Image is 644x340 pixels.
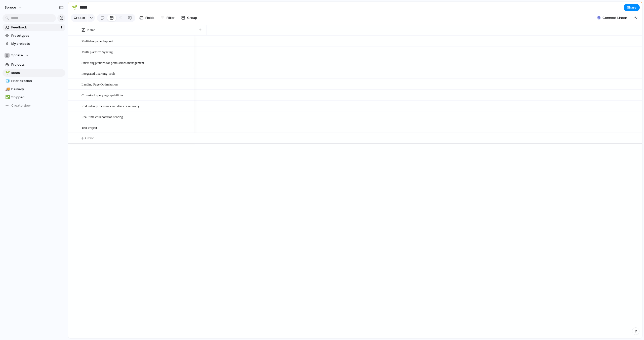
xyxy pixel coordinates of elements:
button: Create view [3,102,65,109]
a: 🌱Ideas [3,69,65,77]
span: Connect Linear [602,15,627,20]
a: 🚚Delivery [3,86,65,93]
span: Fields [145,15,154,20]
button: Share [624,4,640,11]
span: Multi-platform Syncing [82,49,113,55]
a: My projects [3,40,65,48]
a: 🧊Prioritization [3,77,65,85]
div: 🧊 [5,78,9,84]
span: My projects [11,41,64,46]
button: 🚚 [5,87,10,92]
span: Real-time collaboration scoring [82,114,123,119]
button: Spruce [3,52,65,59]
span: Share [627,5,636,10]
span: Create view [11,103,31,108]
span: Redundancy measures and disaster recovery [82,103,139,109]
button: 🌱 [5,70,10,75]
button: Spruce [2,4,25,12]
span: Cross-tool querying capabilities [82,92,123,98]
span: Feedback [11,25,59,30]
span: Delivery [11,87,64,92]
button: Connect Linear [595,14,629,22]
span: Filter [167,15,175,20]
span: Prototypes [11,33,64,38]
div: 🌱 [72,4,77,11]
button: Create [71,14,88,22]
span: Create [74,15,85,20]
a: Feedback1 [3,24,65,31]
div: ✅ [5,95,9,100]
span: Projects [11,62,64,67]
button: ✅ [5,95,10,100]
span: Create [85,136,94,141]
button: Filter [158,14,177,22]
span: Prioritization [11,78,64,83]
a: ✅Shipped [3,94,65,101]
a: Projects [3,61,65,68]
span: Landing Page Optimization [82,81,118,87]
button: Fields [137,14,156,22]
span: 1 [60,25,63,30]
span: Multi-language Support [82,38,113,44]
span: Shipped [11,95,64,100]
span: Spruce [11,53,23,58]
span: Smart suggestions for permissions management [82,60,144,65]
button: Group [179,14,199,22]
span: Group [187,15,197,20]
a: Prototypes [3,32,65,39]
span: Test Project [82,124,97,130]
button: 🌱 [70,4,78,12]
div: 🌱 [5,70,9,76]
div: 🚚 [5,86,9,92]
span: Ideas [11,70,64,75]
span: Spruce [5,5,16,10]
button: 🧊 [5,78,10,83]
span: Name [87,27,95,32]
span: Integrated Learning Tools [82,70,115,76]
